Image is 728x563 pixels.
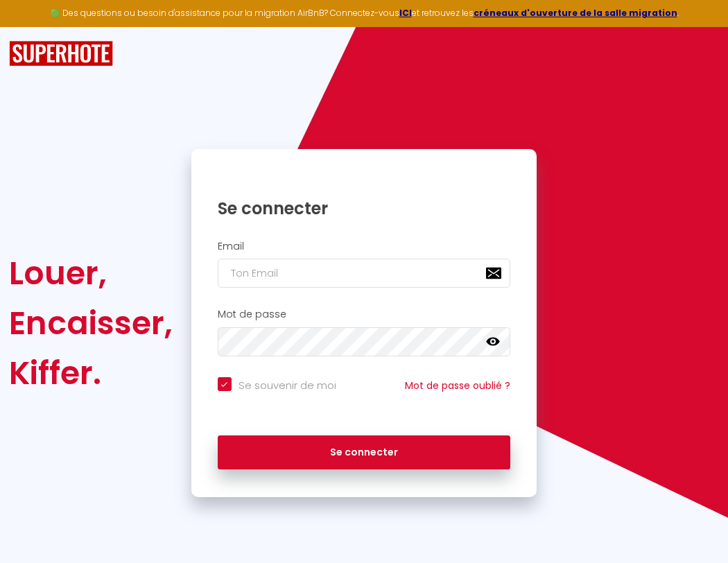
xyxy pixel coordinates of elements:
[9,298,173,348] div: Encaisser,
[218,241,511,252] h2: Email
[405,379,510,392] a: Mot de passe oublié ?
[9,41,113,67] img: SuperHote logo
[218,435,511,470] button: Se connecter
[9,248,173,298] div: Louer,
[9,348,173,398] div: Kiffer.
[399,7,412,19] a: ICI
[218,259,511,288] input: Ton Email
[474,7,677,19] a: créneaux d'ouverture de la salle migration
[218,309,511,320] h2: Mot de passe
[218,198,511,219] h1: Se connecter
